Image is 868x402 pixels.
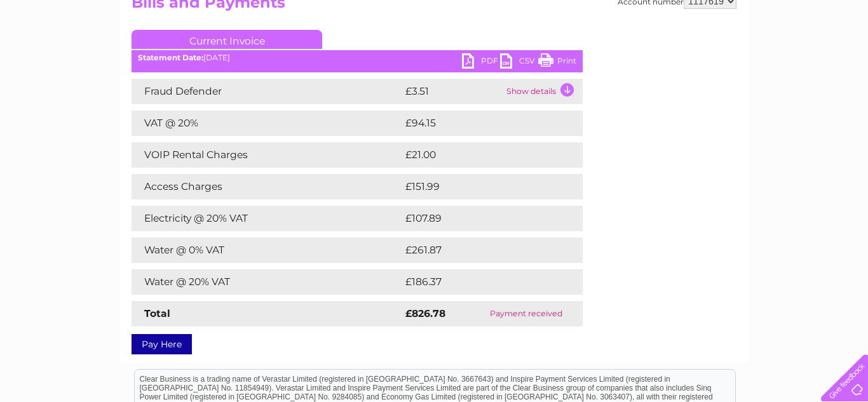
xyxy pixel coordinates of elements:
[712,54,750,64] a: Telecoms
[462,53,500,72] a: PDF
[138,53,203,62] b: Statement Date:
[132,174,402,199] td: Access Charges
[402,111,556,136] td: £94.15
[783,54,815,64] a: Contact
[132,142,402,168] td: VOIP Rental Charges
[132,206,402,231] td: Electricity @ 20% VAT
[31,33,95,72] img: logo.png
[132,30,322,49] a: Current Invoice
[132,111,402,136] td: VAT @ 20%
[826,54,856,64] a: Log out
[135,7,735,62] div: Clear Business is a trading name of Verastar Limited (registered in [GEOGRAPHIC_DATA] No. 3667643...
[132,79,402,104] td: Fraud Defender
[132,269,402,295] td: Water @ 20% VAT
[132,334,192,354] a: Pay Here
[405,307,445,319] strong: £826.78
[676,54,704,64] a: Energy
[538,53,576,72] a: Print
[132,238,402,263] td: Water @ 0% VAT
[402,238,559,263] td: £261.87
[469,301,583,326] td: Payment received
[402,142,556,168] td: £21.00
[402,79,503,104] td: £3.51
[757,54,776,64] a: Blog
[628,6,716,22] a: 0333 014 3131
[644,54,668,64] a: Water
[503,79,583,104] td: Show details
[402,269,559,295] td: £186.37
[500,53,538,72] a: CSV
[144,307,170,319] strong: Total
[402,206,559,231] td: £107.89
[402,174,559,199] td: £151.99
[132,53,583,62] div: [DATE]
